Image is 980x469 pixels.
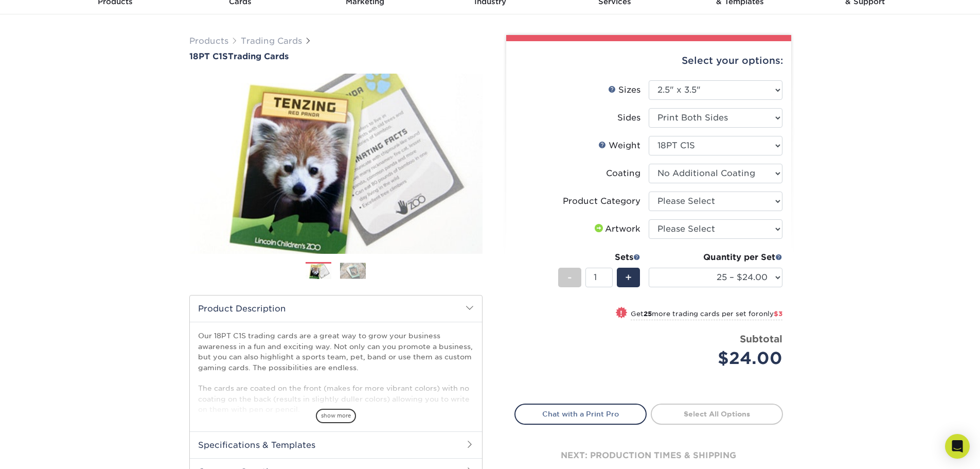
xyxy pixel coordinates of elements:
a: 18PT C1STrading Cards [189,51,483,61]
span: only [759,310,782,318]
div: Coating [606,167,640,180]
p: Our 18PT C1S trading cards are a great way to grow your business awareness in a fun and exciting ... [198,331,474,414]
strong: Subtotal [740,333,782,344]
img: Trading Cards 01 [306,263,331,281]
div: Sizes [608,84,640,96]
h1: Trading Cards [189,51,483,61]
h2: Specifications & Templates [190,431,482,458]
span: ! [620,308,622,319]
a: Chat with a Print Pro [514,404,647,424]
div: Quantity per Set [649,251,782,264]
a: Trading Cards [241,36,302,46]
span: + [625,270,632,285]
div: Artwork [593,223,640,235]
a: Products [189,36,228,46]
div: $24.00 [656,346,782,371]
iframe: Google Customer Reviews [3,438,87,465]
a: Select All Options [651,404,783,424]
span: 18PT C1S [189,51,228,61]
div: Select your options: [514,41,783,80]
small: Get more trading cards per set for [631,310,782,320]
h2: Product Description [190,296,482,322]
div: Sets [558,251,640,264]
img: 18PT C1S 01 [189,62,483,265]
div: Open Intercom Messenger [945,434,970,459]
img: Trading Cards 02 [340,263,366,279]
strong: 25 [644,310,652,318]
div: Sides [617,112,640,124]
div: Weight [598,140,640,152]
span: - [567,270,572,285]
span: $3 [774,310,782,318]
div: Product Category [563,195,640,207]
span: show more [316,409,356,423]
